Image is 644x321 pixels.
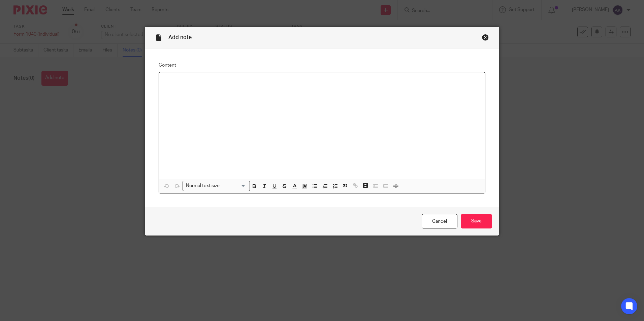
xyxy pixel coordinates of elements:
[183,181,250,191] div: Search for option
[184,182,221,189] span: Normal text size
[168,35,192,40] span: Add note
[422,214,457,228] a: Cancel
[159,62,485,69] label: Content
[461,214,492,228] input: Save
[482,34,489,41] div: Close this dialog window
[222,182,246,189] input: Search for option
